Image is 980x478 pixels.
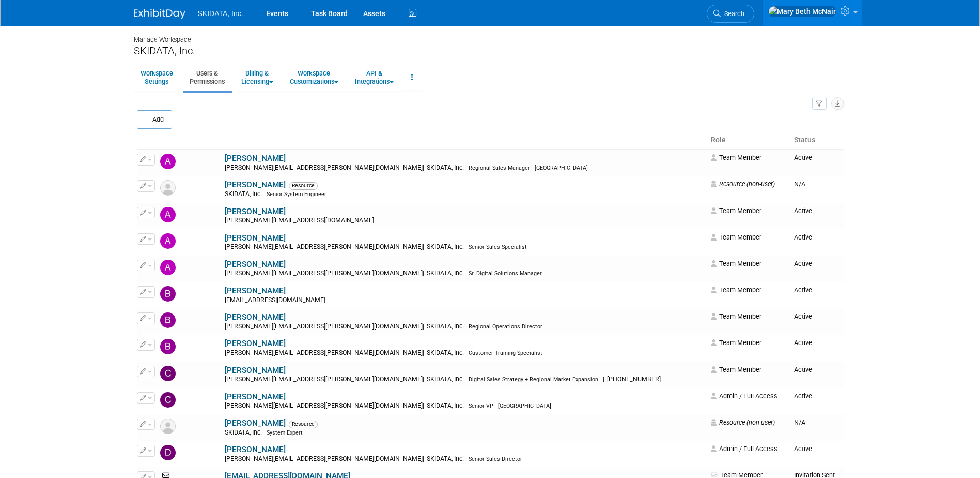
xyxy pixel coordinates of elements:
span: | [423,270,424,277]
img: Becky Fox [160,286,176,302]
span: Active [794,233,812,241]
div: [PERSON_NAME][EMAIL_ADDRESS][DOMAIN_NAME] [225,217,705,225]
div: [PERSON_NAME][EMAIL_ADDRESS][PERSON_NAME][DOMAIN_NAME] [225,402,705,410]
span: Sr. Digital Solutions Manager [469,270,542,277]
span: [PHONE_NUMBER] [604,376,664,383]
img: Andy Shenberger [160,260,176,275]
span: Admin / Full Access [711,392,777,400]
img: Christopher Archer [160,392,176,408]
a: [PERSON_NAME] [225,154,286,163]
a: [PERSON_NAME] [225,207,286,216]
a: [PERSON_NAME] [225,233,286,243]
span: | [423,402,424,409]
span: Team Member [711,207,761,215]
a: Search [707,5,754,23]
span: Regional Operations Director [469,323,542,330]
span: Team Member [711,260,761,267]
span: SKIDATA, Inc. [424,402,467,409]
img: Andy Hennessey [160,233,176,249]
span: | [423,243,424,250]
div: [EMAIL_ADDRESS][DOMAIN_NAME] [225,296,705,305]
a: WorkspaceSettings [134,65,180,90]
span: | [603,376,604,383]
a: [PERSON_NAME] [225,445,286,454]
img: Resource [160,180,176,196]
span: Team Member [711,339,761,347]
img: Carly Jansen [160,366,176,381]
a: [PERSON_NAME] [225,180,286,189]
img: Bill Herman [160,312,176,328]
span: | [423,164,424,171]
span: N/A [794,419,805,426]
div: [PERSON_NAME][EMAIL_ADDRESS][PERSON_NAME][DOMAIN_NAME] [225,243,705,251]
span: Active [794,260,812,267]
th: Status [790,131,844,149]
span: System Expert [267,429,303,436]
img: Brenda Shively [160,339,176,354]
span: Active [794,445,812,453]
th: Role [707,131,789,149]
img: Damon Kessler [160,445,176,460]
span: N/A [794,180,805,188]
a: Users &Permissions [183,65,231,90]
div: [PERSON_NAME][EMAIL_ADDRESS][PERSON_NAME][DOMAIN_NAME] [225,349,705,357]
div: [PERSON_NAME][EMAIL_ADDRESS][PERSON_NAME][DOMAIN_NAME] [225,455,705,464]
span: Resource (non-user) [711,419,775,426]
span: Regional Sales Manager - [GEOGRAPHIC_DATA] [469,165,588,171]
img: Mary Beth McNair [768,6,836,17]
a: API &Integrations [348,65,400,90]
span: Active [794,286,812,294]
div: [PERSON_NAME][EMAIL_ADDRESS][PERSON_NAME][DOMAIN_NAME] [225,323,705,331]
button: Add [137,110,172,129]
a: [PERSON_NAME] [225,260,286,269]
span: SKIDATA, Inc. [424,270,467,277]
span: Senior Sales Director [469,456,522,462]
span: Resource (non-user) [711,180,775,188]
span: Active [794,207,812,215]
span: SKIDATA, Inc. [424,376,467,383]
a: [PERSON_NAME] [225,312,286,322]
span: Team Member [711,286,761,294]
span: SKIDATA, Inc. [225,190,265,198]
span: Resource [289,421,318,428]
span: SKIDATA, Inc. [225,429,265,436]
span: Team Member [711,233,761,241]
a: [PERSON_NAME] [225,392,286,401]
span: Admin / Full Access [711,445,777,453]
span: Search [721,10,744,18]
div: [PERSON_NAME][EMAIL_ADDRESS][PERSON_NAME][DOMAIN_NAME] [225,164,705,172]
span: SKIDATA, Inc. [424,243,467,250]
div: Manage Workspace [134,26,847,44]
span: SKIDATA, Inc. [198,9,243,18]
div: [PERSON_NAME][EMAIL_ADDRESS][PERSON_NAME][DOMAIN_NAME] [225,270,705,278]
img: Andreas Kranabetter [160,207,176,222]
span: | [423,349,424,356]
span: Customer Training Specialist [469,350,542,356]
div: [PERSON_NAME][EMAIL_ADDRESS][PERSON_NAME][DOMAIN_NAME] [225,376,705,384]
a: WorkspaceCustomizations [283,65,345,90]
div: SKIDATA, Inc. [134,44,847,57]
img: Resource [160,419,176,434]
span: Team Member [711,312,761,320]
span: Active [794,366,812,374]
span: | [423,455,424,462]
a: [PERSON_NAME] [225,366,286,375]
span: Senior VP - [GEOGRAPHIC_DATA] [469,402,551,409]
a: Billing &Licensing [235,65,280,90]
span: SKIDATA, Inc. [424,164,467,171]
a: [PERSON_NAME] [225,286,286,295]
span: Team Member [711,366,761,374]
span: Active [794,154,812,161]
span: Senior Sales Specialist [469,244,527,250]
span: Resource [289,182,318,189]
span: Active [794,312,812,320]
span: Digital Sales Strategy + Regional Market Expansion [469,376,598,383]
a: [PERSON_NAME] [225,339,286,348]
img: Aaron Siebert [160,154,176,169]
span: SKIDATA, Inc. [424,455,467,462]
span: | [423,376,424,383]
span: Active [794,392,812,400]
img: ExhibitDay [134,9,185,19]
span: SKIDATA, Inc. [424,323,467,330]
span: Senior System Engineer [267,191,326,198]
